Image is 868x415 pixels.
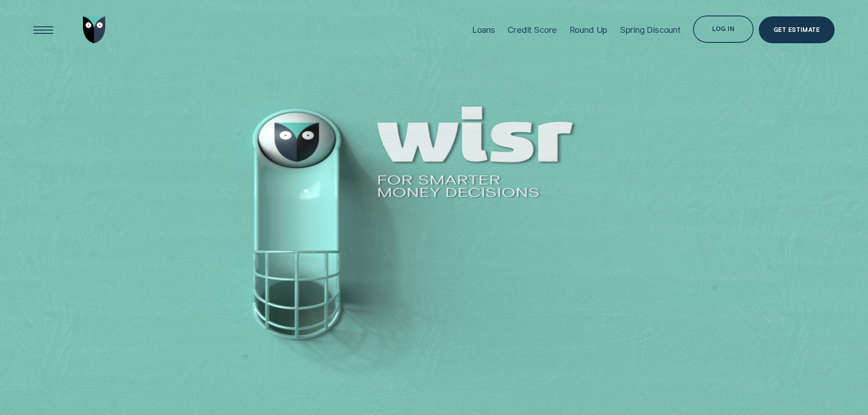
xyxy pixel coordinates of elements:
[759,16,835,44] a: Get Estimate
[30,16,57,44] button: Open Menu
[693,15,753,43] button: Log in
[620,25,681,35] div: Spring Discount
[508,25,557,35] div: Credit Score
[570,25,608,35] div: Round Up
[472,25,495,35] div: Loans
[83,16,106,44] img: Wisr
